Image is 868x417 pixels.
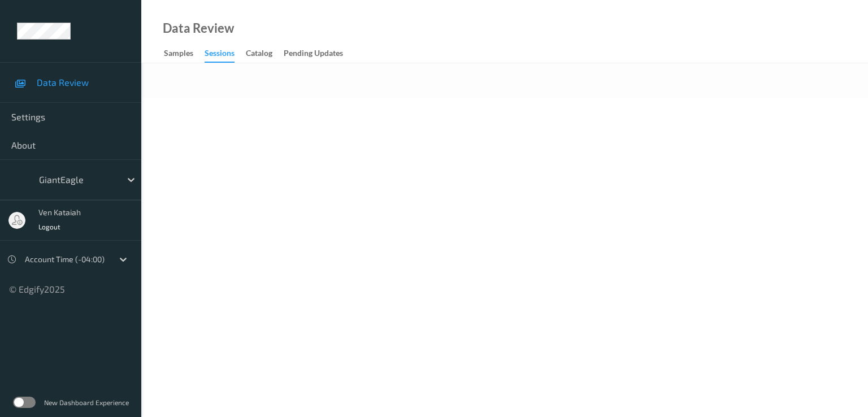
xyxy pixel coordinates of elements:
[246,46,284,62] a: Catalog
[246,47,272,62] div: Catalog
[164,46,205,62] a: Samples
[205,46,246,63] a: Sessions
[163,23,234,34] div: Data Review
[284,46,354,62] a: Pending Updates
[164,47,193,62] div: Samples
[205,47,235,63] div: Sessions
[284,47,343,62] div: Pending Updates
